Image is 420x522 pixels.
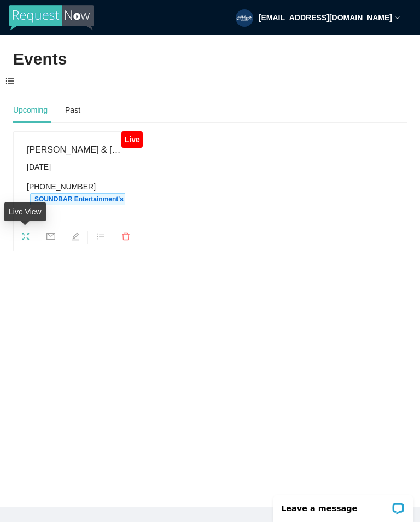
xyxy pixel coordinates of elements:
span: down [395,15,400,20]
img: RequestNow [9,5,94,31]
span: SOUNDBAR Entertainment's number [30,193,154,205]
div: [PHONE_NUMBER] [27,181,125,205]
div: Live View [4,202,46,221]
div: [PERSON_NAME] & [PERSON_NAME]'s Wedding [27,143,125,156]
span: mail [38,232,62,244]
div: Live [121,131,143,148]
span: bars [88,232,112,244]
span: edit [63,232,87,244]
div: [DATE] [27,161,125,173]
span: fullscreen [14,232,38,244]
iframe: LiveChat chat widget [266,488,420,522]
span: delete [113,232,138,244]
h2: Events [13,48,67,71]
div: Upcoming [13,104,48,116]
img: d90de38c619a822b464f8cb8a94b3fc9 [236,9,253,27]
div: Past [65,104,80,116]
strong: [EMAIL_ADDRESS][DOMAIN_NAME] [259,13,392,22]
